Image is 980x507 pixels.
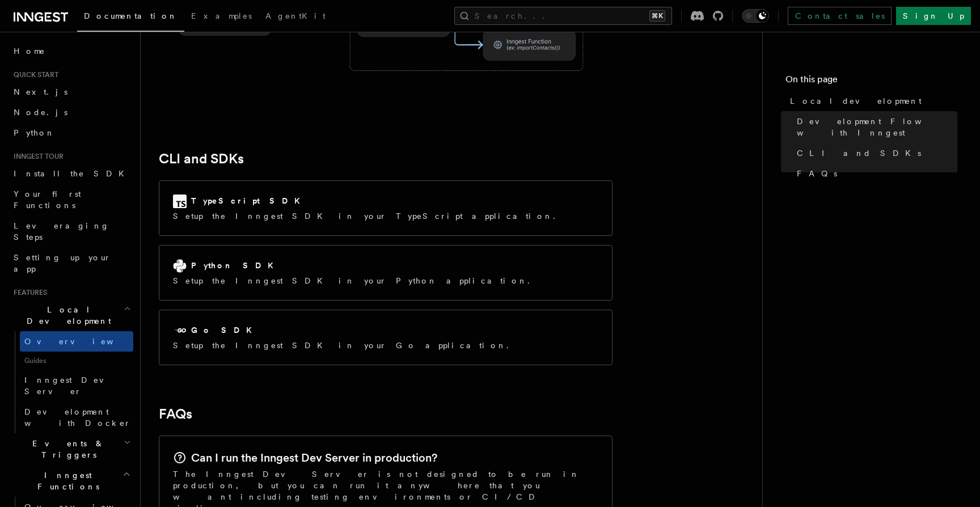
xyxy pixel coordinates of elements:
a: Examples [184,3,259,31]
a: Python SDKSetup the Inngest SDK in your Python application. [159,245,612,301]
h2: TypeScript SDK [191,195,307,206]
button: Inngest Functions [9,465,133,497]
span: Leveraging Steps [14,221,109,242]
a: AgentKit [259,3,332,31]
button: Search...⌘K [454,7,672,25]
a: Your first Functions [9,184,133,216]
span: Examples [191,11,252,20]
span: Features [9,288,47,297]
span: Inngest Dev Server [24,375,121,396]
span: Inngest Functions [9,470,122,492]
span: Local Development [9,304,124,327]
span: Documentation [84,11,178,20]
a: Inngest Dev Server [20,370,133,402]
span: Overview [24,337,141,346]
a: Python [9,122,133,143]
span: Next.js [14,87,67,96]
span: Guides [20,352,133,370]
a: CLI and SDKs [792,143,957,163]
a: CLI and SDKs [159,151,244,167]
a: Sign Up [896,7,971,25]
a: TypeScript SDKSetup the Inngest SDK in your TypeScript application. [159,180,612,236]
a: Go SDKSetup the Inngest SDK in your Go application. [159,310,612,365]
div: Local Development [9,331,133,433]
button: Local Development [9,299,133,331]
span: Development Flow with Inngest [797,116,957,138]
h2: Python SDK [191,260,280,271]
a: Install the SDK [9,163,133,184]
p: Setup the Inngest SDK in your TypeScript application. [173,210,562,222]
span: Setting up your app [14,253,111,273]
span: FAQs [797,168,837,179]
span: Node.js [14,108,67,117]
h2: Can I run the Inngest Dev Server in production? [191,450,437,466]
a: Contact sales [788,7,892,25]
p: Setup the Inngest SDK in your Python application. [173,275,537,286]
button: Events & Triggers [9,433,133,465]
a: Setting up your app [9,247,133,279]
a: FAQs [159,406,192,422]
p: Setup the Inngest SDK in your Go application. [173,340,516,351]
span: Python [14,128,55,137]
span: Install the SDK [14,169,131,178]
span: Inngest tour [9,152,64,161]
a: Node.js [9,102,133,122]
a: Documentation [77,3,184,32]
button: Toggle dark mode [742,9,769,23]
span: Development with Docker [24,407,131,428]
span: Local development [790,95,922,107]
h2: Go SDK [191,324,259,336]
a: Leveraging Steps [9,216,133,247]
span: Events & Triggers [9,438,124,460]
a: Home [9,41,133,61]
kbd: ⌘K [649,10,665,22]
a: Overview [20,331,133,352]
span: Home [14,45,45,57]
a: Local development [785,91,957,111]
span: Your first Functions [14,189,81,210]
span: AgentKit [265,11,326,20]
span: CLI and SDKs [797,147,921,159]
span: Quick start [9,70,58,79]
h4: On this page [785,73,957,91]
a: Development Flow with Inngest [792,111,957,143]
a: FAQs [792,163,957,184]
a: Next.js [9,82,133,102]
a: Development with Docker [20,402,133,433]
